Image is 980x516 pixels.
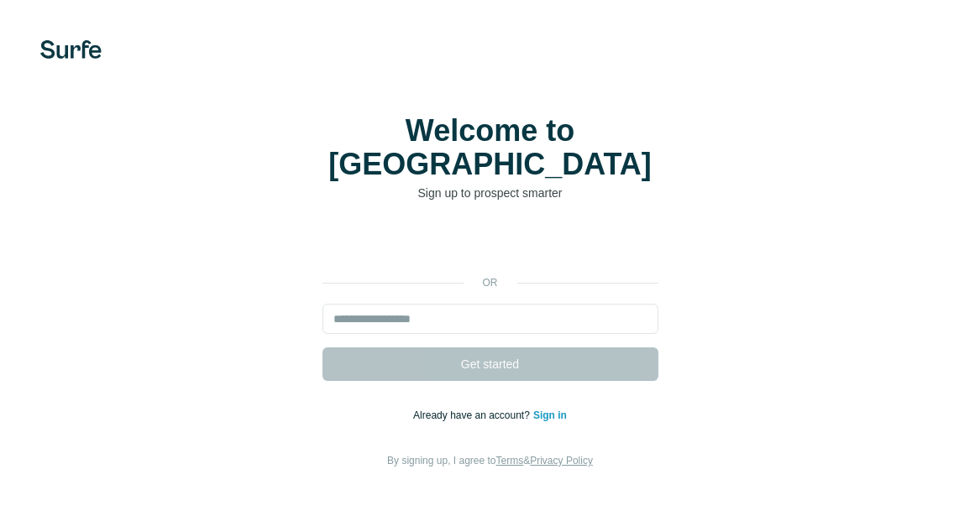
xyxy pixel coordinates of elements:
a: Terms [496,455,524,466]
span: Already have an account? [413,409,533,421]
h1: Welcome to [GEOGRAPHIC_DATA] [322,114,658,181]
span: By signing up, I agree to & [387,455,593,466]
img: Surfe's logo [40,40,102,59]
p: Sign up to prospect smarter [322,185,658,201]
a: Sign in [533,409,567,421]
a: Privacy Policy [530,455,593,466]
iframe: Bouton "Se connecter avec Google" [314,227,667,263]
p: or [464,275,517,290]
